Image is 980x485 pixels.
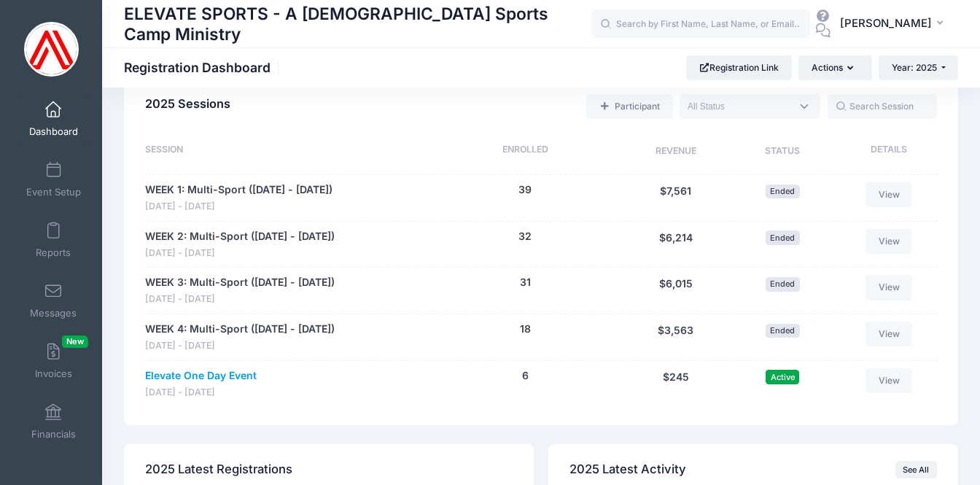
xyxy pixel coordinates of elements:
[866,322,912,346] a: View
[29,125,78,138] span: Dashboard
[866,182,912,207] a: View
[621,322,731,353] div: $3,563
[19,275,88,326] a: Messages
[621,368,731,400] div: $245
[831,7,958,41] button: [PERSON_NAME]
[145,386,257,400] span: [DATE] - [DATE]
[145,368,257,384] a: Elevate One Day Event
[145,229,335,244] a: WEEK 2: Multi-Sport ([DATE] - [DATE])
[30,307,77,319] span: Messages
[145,247,335,260] span: [DATE] - [DATE]
[586,94,672,119] a: Add a new manual registration
[430,143,621,160] div: Enrolled
[766,370,799,384] span: Active
[866,229,912,254] a: View
[621,182,731,214] div: $7,561
[24,22,79,77] img: ELEVATE SPORTS - A Christian Sports Camp Ministry
[124,60,283,75] h1: Registration Dashboard
[62,335,88,348] span: New
[766,277,800,291] span: Ended
[621,275,731,306] div: $6,015
[19,154,88,205] a: Event Setup
[520,322,531,337] button: 18
[518,182,532,198] button: 39
[36,247,71,259] span: Reports
[19,214,88,265] a: Reports
[895,461,937,478] a: See All
[621,143,731,160] div: Revenue
[520,275,531,290] button: 31
[866,275,912,300] a: View
[834,143,937,160] div: Details
[145,182,332,198] a: WEEK 1: Multi-Sport ([DATE] - [DATE])
[145,200,332,214] span: [DATE] - [DATE]
[688,100,791,113] textarea: Search
[840,15,932,31] span: [PERSON_NAME]
[19,335,88,387] a: InvoicesNew
[731,143,834,160] div: Status
[145,292,335,306] span: [DATE] - [DATE]
[866,368,912,393] a: View
[145,339,335,353] span: [DATE] - [DATE]
[892,62,937,73] span: Year: 2025
[879,55,958,80] button: Year: 2025
[145,275,335,290] a: WEEK 3: Multi-Sport ([DATE] - [DATE])
[686,55,792,80] a: Registration Link
[766,324,800,338] span: Ended
[19,93,88,144] a: Dashboard
[798,55,871,80] button: Actions
[26,186,81,198] span: Event Setup
[19,396,88,447] a: Financials
[145,143,430,160] div: Session
[145,96,230,111] span: 2025 Sessions
[766,185,800,198] span: Ended
[35,368,72,380] span: Invoices
[518,229,532,244] button: 32
[31,428,76,441] span: Financials
[591,9,810,39] input: Search by First Name, Last Name, or Email...
[124,1,591,46] h1: ELEVATE SPORTS - A [DEMOGRAPHIC_DATA] Sports Camp Ministry
[766,230,800,244] span: Ended
[828,94,937,119] input: Search Session
[621,229,731,260] div: $6,214
[522,368,529,384] button: 6
[145,322,335,337] a: WEEK 4: Multi-Sport ([DATE] - [DATE])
